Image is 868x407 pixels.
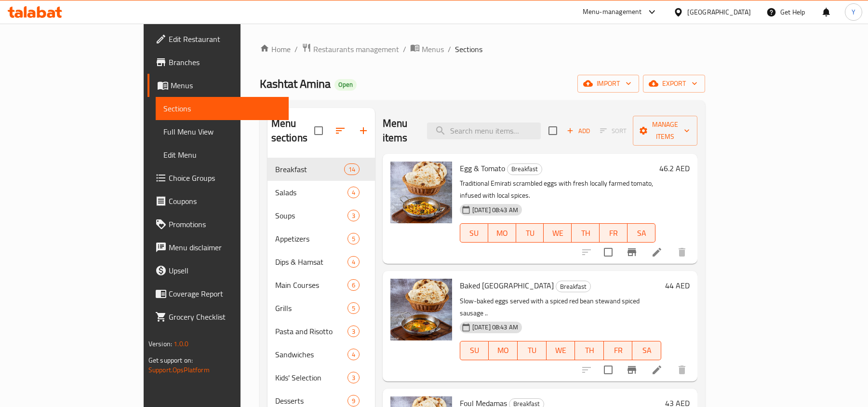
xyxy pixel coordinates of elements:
a: Edit menu item [651,246,663,258]
button: delete [670,241,694,264]
div: items [347,210,360,221]
button: WE [544,223,572,243]
img: Baked Egg Fasoulia [390,279,452,340]
span: Grills [275,302,347,314]
span: Coupons [169,195,281,207]
a: Promotions [147,213,289,236]
span: MO [493,343,514,357]
button: WE [547,341,575,360]
span: Sort sections [329,119,352,142]
span: TH [575,226,596,240]
h2: Menu items [383,116,415,145]
span: Select to update [598,242,618,262]
button: import [577,75,639,93]
button: SA [628,223,655,243]
span: Select to update [598,360,618,380]
span: SA [631,226,652,240]
button: TH [575,341,604,360]
span: Edit Menu [163,149,281,161]
span: 3 [348,373,359,382]
span: WE [548,226,568,240]
span: Sections [163,103,281,114]
a: Edit Restaurant [147,27,289,51]
h2: Menu sections [271,116,314,145]
span: Get support on: [148,354,193,366]
span: Breakfast [507,163,542,175]
a: Choice Groups [147,166,289,190]
span: Menus [171,80,281,91]
a: Menus [410,43,444,55]
a: Menu disclaimer [147,236,289,259]
span: Desserts [275,395,347,407]
div: items [347,372,360,383]
span: 4 [348,258,359,267]
button: SA [632,341,661,360]
span: 4 [348,188,359,197]
span: Select section [543,121,563,141]
div: items [347,349,360,360]
button: SU [460,223,488,243]
span: Y [852,7,855,17]
div: items [344,163,360,175]
button: Branch-specific-item [620,241,643,264]
a: Restaurants management [302,43,399,55]
span: Kashtat Amina [260,73,331,95]
div: items [347,187,360,198]
span: Baked [GEOGRAPHIC_DATA] [460,278,554,293]
span: TU [520,226,540,240]
span: 1.0.0 [174,338,188,350]
div: Sandwiches4 [267,343,375,366]
span: SU [464,343,485,357]
span: Dips & Hamsat [275,256,347,268]
span: Select all sections [308,121,329,141]
a: Coupons [147,190,289,213]
span: Promotions [169,218,281,230]
button: SU [460,341,489,360]
button: TU [516,223,544,243]
p: Slow-baked eggs served with a spiced red bean stewand spiced sausage .. [460,295,661,319]
h6: 46.2 AED [659,162,690,175]
p: Traditional Emirati scrambled eggs with fresh locally farmed tomato, infused with local spices. [460,177,655,202]
h6: 44 AED [665,279,690,292]
div: Main Courses6 [267,273,375,297]
span: Breakfast [556,281,590,292]
div: Dips & Hamsat4 [267,250,375,273]
span: Branches [169,56,281,68]
button: delete [670,358,694,381]
span: 6 [348,281,359,290]
span: Add [565,125,591,136]
span: [DATE] 08:43 AM [468,205,522,215]
span: 9 [348,396,359,406]
span: Choice Groups [169,172,281,184]
li: / [448,43,451,55]
li: / [294,43,298,55]
div: Breakfast14 [267,158,375,181]
span: Full Menu View [163,126,281,137]
div: items [347,326,360,337]
span: 5 [348,304,359,313]
button: Add [563,123,594,138]
div: Appetizers [275,233,347,244]
span: Main Courses [275,279,347,291]
span: export [651,78,697,90]
span: Breakfast [275,163,344,175]
span: 14 [345,165,359,174]
span: 5 [348,234,359,244]
span: Kids' Selection [275,372,347,383]
span: Pasta and Risotto [275,326,347,337]
span: import [585,78,631,90]
div: Breakfast [556,281,591,292]
div: Soups [275,210,347,221]
a: Upsell [147,259,289,282]
div: Grills5 [267,297,375,320]
span: SA [636,343,657,357]
div: Pasta and Risotto3 [267,320,375,343]
div: Menu-management [583,6,642,18]
span: Sections [455,43,482,55]
div: Appetizers5 [267,227,375,250]
span: Upsell [169,265,281,276]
